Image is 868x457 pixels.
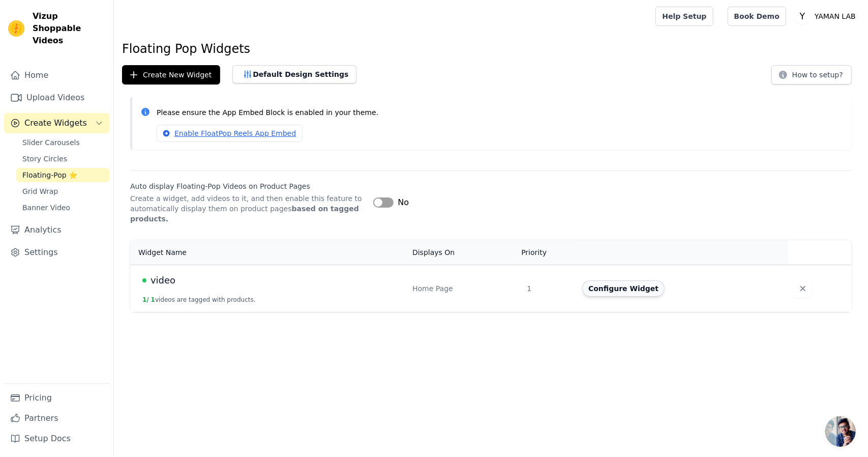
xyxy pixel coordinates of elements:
[22,137,80,148] span: Slider Carousels
[406,240,521,265] th: Displays On
[122,65,220,84] button: Create New Widget
[771,72,852,82] a: How to setup?
[16,184,109,198] a: Grid Wrap
[373,196,409,209] button: No
[799,11,805,21] text: Y
[4,242,109,263] a: Settings
[521,240,576,265] th: Priority
[142,278,146,282] span: Live Published
[22,203,70,213] span: Banner Video
[412,283,515,294] div: Home Page
[157,125,303,142] a: Enable FloatPop Reels App Embed
[130,240,406,265] th: Widget Name
[4,88,109,108] a: Upload Videos
[4,113,109,133] button: Create Widgets
[16,152,109,166] a: Story Circles
[655,7,713,26] a: Help Setup
[4,65,109,85] a: Home
[4,408,109,429] a: Partners
[151,296,155,303] span: 1
[33,10,105,47] span: Vizup Shoppable Videos
[4,429,109,449] a: Setup Docs
[771,65,852,84] button: How to setup?
[130,193,365,224] p: Create a widget, add videos to it, and then enable this feature to automatically display them on ...
[582,280,665,297] button: Configure Widget
[22,170,77,180] span: Floating-Pop ⭐
[16,201,109,215] a: Banner Video
[130,205,359,223] strong: based on tagged products.
[794,7,860,25] button: Y YAMAN LAB
[22,154,67,164] span: Story Circles
[232,65,356,83] button: Default Design Settings
[157,107,844,119] p: Please ensure the App Embed Block is enabled in your theme.
[24,117,87,129] span: Create Widgets
[398,196,409,209] span: No
[22,186,58,196] span: Grid Wrap
[16,135,109,150] a: Slider Carousels
[130,181,365,191] label: Auto display Floating-Pop Videos on Product Pages
[16,168,109,182] a: Floating-Pop ⭐
[521,265,576,312] td: 1
[794,279,812,298] button: Delete widget
[811,7,860,25] p: YAMAN LAB
[142,296,149,303] span: 1 /
[825,416,856,447] a: Ouvrir le chat
[151,273,175,288] span: video
[4,388,109,408] a: Pricing
[122,41,860,57] h1: Floating Pop Widgets
[4,220,109,240] a: Analytics
[728,7,786,26] a: Book Demo
[142,296,256,304] button: 1/ 1videos are tagged with products.
[8,20,24,37] img: Vizup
